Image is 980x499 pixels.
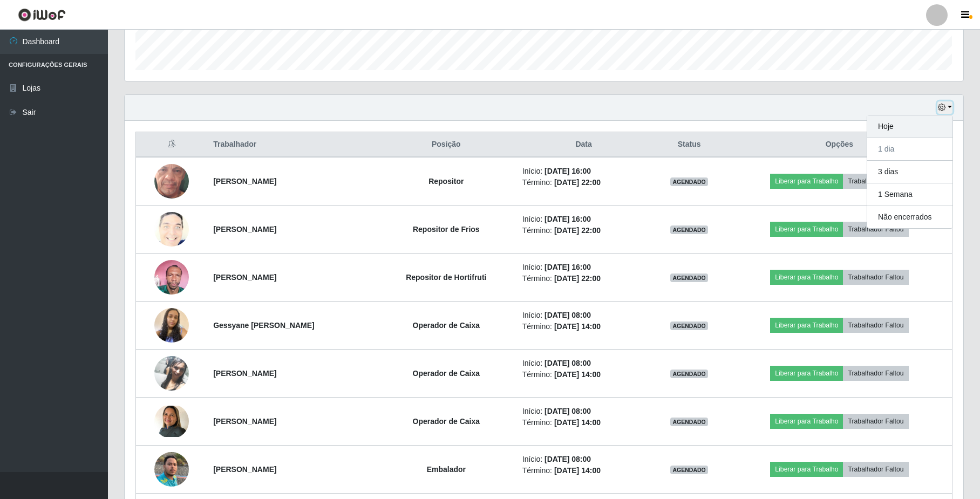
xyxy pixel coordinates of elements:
[413,369,480,378] strong: Operador de Caixa
[522,417,645,428] li: Término:
[554,466,601,475] time: [DATE] 14:00
[413,321,480,330] strong: Operador de Caixa
[154,343,189,404] img: 1728657524685.jpeg
[154,295,189,356] img: 1704217621089.jpeg
[413,417,480,426] strong: Operador de Caixa
[727,132,952,158] th: Opções
[843,414,908,429] button: Trabalhador Faltou
[377,132,516,158] th: Posição
[428,177,464,186] strong: Repositor
[554,178,601,187] time: [DATE] 22:00
[554,274,601,283] time: [DATE] 22:00
[545,263,591,271] time: [DATE] 16:00
[522,214,645,225] li: Início:
[154,143,189,220] img: 1725533937755.jpeg
[522,177,645,188] li: Término:
[843,222,908,237] button: Trabalhador Faltou
[670,274,708,282] span: AGENDADO
[545,455,591,463] time: [DATE] 08:00
[154,406,189,437] img: 1749072392299.jpeg
[522,454,645,465] li: Início:
[207,132,377,158] th: Trabalhador
[554,418,601,427] time: [DATE] 14:00
[554,226,601,235] time: [DATE] 22:00
[522,262,645,273] li: Início:
[545,215,591,223] time: [DATE] 16:00
[522,406,645,417] li: Início:
[867,161,952,183] button: 3 dias
[670,418,708,426] span: AGENDADO
[843,270,908,285] button: Trabalhador Faltou
[522,321,645,332] li: Término:
[670,370,708,378] span: AGENDADO
[670,466,708,474] span: AGENDADO
[867,138,952,161] button: 1 dia
[213,465,276,474] strong: [PERSON_NAME]
[154,446,189,492] img: 1745240566568.jpeg
[516,132,652,158] th: Data
[522,273,645,284] li: Término:
[867,206,952,228] button: Não encerrados
[843,462,908,477] button: Trabalhador Faltou
[522,310,645,321] li: Início:
[770,318,843,333] button: Liberar para Trabalho
[545,407,591,415] time: [DATE] 08:00
[522,166,645,177] li: Início:
[670,177,708,186] span: AGENDADO
[843,318,908,333] button: Trabalhador Faltou
[522,358,645,369] li: Início:
[554,370,601,379] time: [DATE] 14:00
[213,321,315,330] strong: Gessyane [PERSON_NAME]
[154,208,189,251] img: 1746292948519.jpeg
[213,177,276,186] strong: [PERSON_NAME]
[843,174,908,189] button: Trabalhador Faltou
[670,322,708,330] span: AGENDADO
[522,465,645,476] li: Término:
[154,254,189,300] img: 1753956520242.jpeg
[213,417,276,426] strong: [PERSON_NAME]
[770,366,843,381] button: Liberar para Trabalho
[554,322,601,331] time: [DATE] 14:00
[413,225,480,234] strong: Repositor de Frios
[770,222,843,237] button: Liberar para Trabalho
[770,414,843,429] button: Liberar para Trabalho
[867,183,952,206] button: 1 Semana
[545,167,591,175] time: [DATE] 16:00
[770,174,843,189] button: Liberar para Trabalho
[18,8,66,22] img: CoreUI Logo
[427,465,466,474] strong: Embalador
[522,225,645,236] li: Término:
[213,273,276,282] strong: [PERSON_NAME]
[545,359,591,367] time: [DATE] 08:00
[843,366,908,381] button: Trabalhador Faltou
[770,462,843,477] button: Liberar para Trabalho
[670,225,708,234] span: AGENDADO
[770,270,843,285] button: Liberar para Trabalho
[545,311,591,319] time: [DATE] 08:00
[213,225,276,234] strong: [PERSON_NAME]
[867,115,952,138] button: Hoje
[406,273,486,282] strong: Repositor de Hortifruti
[522,369,645,380] li: Término:
[652,132,727,158] th: Status
[213,369,276,378] strong: [PERSON_NAME]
